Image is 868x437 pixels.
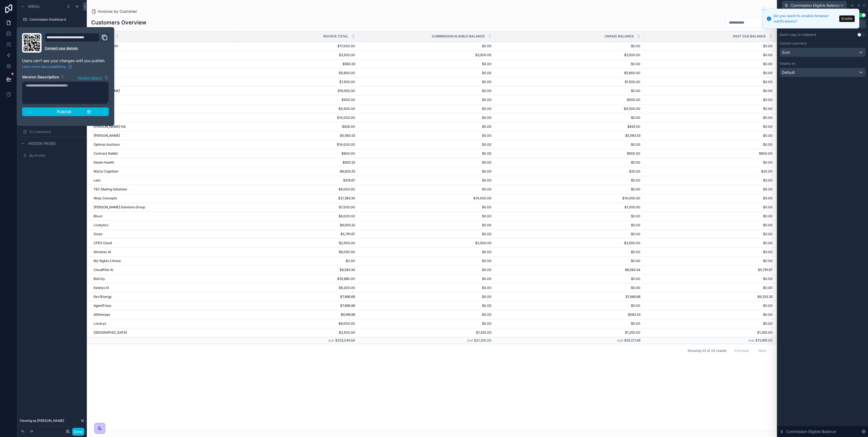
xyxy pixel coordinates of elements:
button: Commission Eligible Balance [782,1,847,10]
button: Enable [839,15,855,22]
span: $13,995.00 [755,338,773,342]
small: Sum [328,339,334,342]
span: Past Due Balance [733,34,766,39]
h2: Version Description [22,74,59,80]
span: Learn more about publishing [22,65,66,69]
button: Sum [780,48,866,57]
button: Close toast [761,7,767,12]
button: Default [780,68,866,77]
small: Sum [467,339,473,342]
button: Version history [77,74,109,80]
label: Display as [780,61,795,66]
span: Hidden pages [28,141,56,146]
div: Domain and Custom Link [45,33,109,53]
span: Commission Eligible Balance [791,3,840,8]
small: Sum [617,339,623,342]
p: Users can't see your changes until you publish. [22,58,109,63]
span: $56,011.66 [624,338,640,342]
span: Showing 33 of 33 results [688,349,726,353]
span: $233,046.64 [335,338,355,342]
button: Publish [22,107,109,116]
a: Learn more about publishing [22,65,72,69]
span: Viewing as [PERSON_NAME] [20,419,64,423]
div: Do you want to enable browser notifications? [774,13,838,24]
span: Menu [28,4,40,9]
button: Done [72,428,84,436]
span: Unpaid Balance [605,34,634,39]
a: Connect your domain [45,46,109,50]
label: Commission Dashboard [29,17,80,22]
label: Column summary [780,41,807,46]
span: Commission Eligible Balance [432,34,485,39]
span: Default [782,70,795,75]
label: Ty Customers [29,130,80,134]
span: Publish [57,109,72,114]
span: $21,250.00 [474,338,492,342]
span: Sum [782,50,790,55]
label: My Profile [29,154,80,158]
span: Version history [78,75,102,80]
span: Commission Eligible Balance [786,429,836,434]
div: Quick copy to clipboard [780,33,816,37]
span: Invoice Total [323,34,348,39]
small: Sum [748,339,754,342]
